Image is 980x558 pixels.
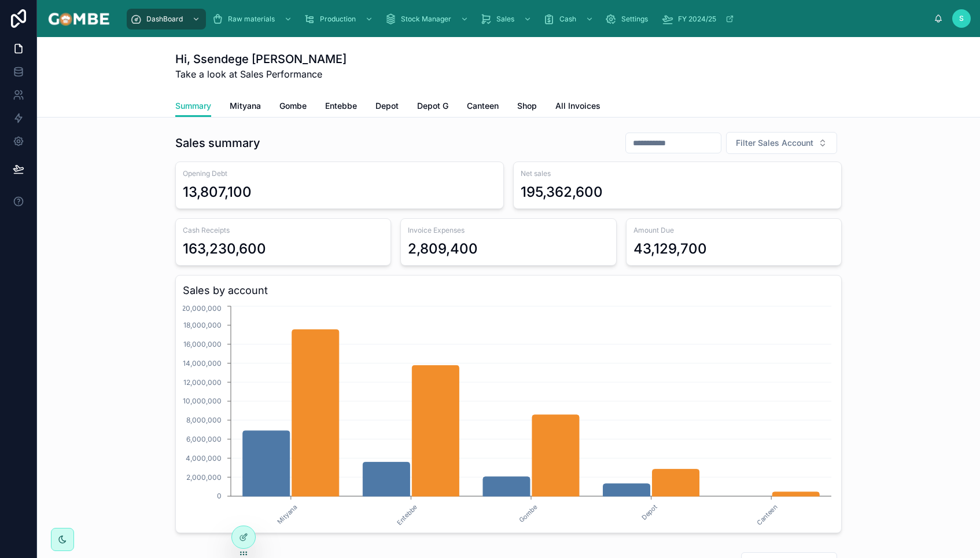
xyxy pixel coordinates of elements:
span: Depot [375,100,399,112]
tspan: 18,000,000 [183,321,222,329]
a: Raw materials [208,9,298,30]
h3: Sales by account [183,282,834,299]
span: Cash Receipts [183,226,384,235]
a: Depot [375,96,399,119]
a: Gombe [279,96,307,119]
span: S [959,14,964,23]
span: Production [320,14,356,24]
span: Stock Manager [401,14,451,24]
tspan: 8,000,000 [186,416,222,424]
a: Cash [540,9,599,30]
button: Select Button [726,132,837,154]
span: FY 2024/25 [678,14,716,24]
tspan: 10,000,000 [183,397,222,405]
a: Sales [477,9,537,30]
tspan: 20,000,000 [182,304,222,313]
a: Stock Manager [381,9,474,30]
a: Production [300,9,379,30]
tspan: 16,000,000 [183,340,222,348]
span: Take a look at Sales Performance [175,67,347,81]
tspan: 14,000,000 [183,359,222,368]
a: Summary [175,96,211,118]
tspan: 2,000,000 [186,473,222,482]
tspan: 6,000,000 [186,435,222,443]
a: All Invoices [555,96,600,119]
span: Raw materials [228,14,275,24]
h1: Hi, Ssendege [PERSON_NAME] [175,51,347,67]
div: scrollable content [121,6,934,31]
span: Cash [559,14,576,24]
text: Canteen [756,503,779,527]
span: Depot G [417,100,448,112]
div: 163,230,600 [183,240,266,258]
a: Shop [517,96,537,119]
span: Settings [621,14,648,24]
span: Canteen [467,100,499,112]
div: 195,362,600 [521,183,603,201]
h1: Sales summary [175,135,260,151]
span: Net sales [521,169,834,178]
span: Mityana [230,100,261,112]
span: Summary [175,100,211,112]
a: Settings [602,9,656,30]
tspan: 0 [217,491,222,500]
span: Shop [517,100,537,112]
a: Mityana [230,96,261,119]
a: FY 2024/25 [658,9,740,30]
span: All Invoices [555,100,600,112]
tspan: 12,000,000 [183,378,222,387]
a: Entebbe [325,96,357,119]
div: chart [183,303,834,526]
span: Filter Sales Account [736,137,813,149]
span: Entebbe [325,100,357,112]
span: Opening Debt [183,169,496,178]
a: DashBoard [127,9,206,30]
a: Canteen [467,96,499,119]
text: Mityana [276,503,299,526]
span: Amount Due [633,226,834,235]
span: Sales [496,14,514,24]
text: Gombe [518,503,539,524]
img: App logo [46,9,112,28]
span: Invoice Expenses [408,226,609,235]
span: DashBoard [146,14,183,24]
text: Entebbe [395,503,419,527]
tspan: 4,000,000 [186,454,222,462]
div: 13,807,100 [183,183,252,201]
span: Gombe [279,100,307,112]
div: 2,809,400 [408,240,478,258]
div: 43,129,700 [633,240,707,258]
a: Depot G [417,96,448,119]
text: Depot [640,503,660,522]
